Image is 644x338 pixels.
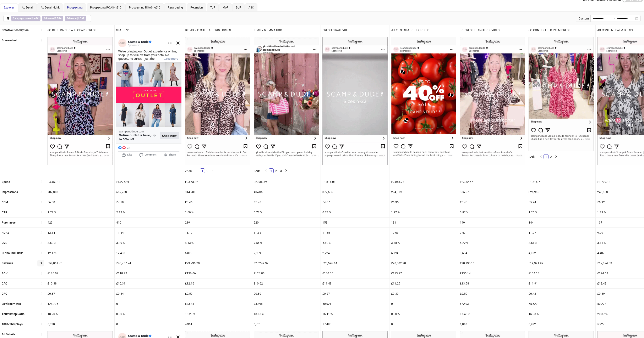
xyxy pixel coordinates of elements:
[183,197,252,207] div: £8.46
[321,268,389,278] div: £130.36
[11,16,40,21] span: ∋
[285,169,287,172] span: right
[200,169,205,173] a: 1
[389,25,458,35] div: JULY-ESS-STATIC-TEXT-ONLY
[129,6,160,9] span: Prospecting ROAS > £10
[264,168,269,173] li: Previous Page
[183,299,252,309] div: 57,584
[389,218,458,227] div: 181
[529,37,594,151] img: Screenshot 120229117933920005
[527,248,595,258] div: 4,102
[527,289,595,299] div: £0.42
[321,177,389,187] div: £1,814.08
[46,207,114,217] div: 1.72 %
[115,278,183,288] div: £10.31
[321,197,389,207] div: £4.87
[458,299,527,309] div: 67,403
[254,37,319,165] img: Screenshot 120229096057850005
[46,299,114,309] div: 128,705
[321,258,389,268] div: £20,596.14
[115,299,183,309] div: 0
[254,169,260,173] span: 3 Ads
[39,282,42,285] span: sort-ascending
[39,29,42,32] span: sort-ascending
[389,228,458,238] div: 10.03
[252,258,321,268] div: £27,249.32
[389,248,458,258] div: 5,194
[46,309,114,319] div: 18.20 %
[2,201,8,204] b: CPM
[279,168,284,173] li: 3
[252,187,321,197] div: 404,360
[185,37,250,165] img: Screenshot 120228629552440005
[527,228,595,238] div: 11.27
[284,168,289,173] button: right
[576,15,590,22] div: Custom
[183,268,252,278] div: £136.06
[205,168,210,173] li: 2
[210,6,215,9] span: ToF
[321,187,389,197] div: 372,685
[321,278,389,288] div: £11.48
[458,258,527,268] div: £20,135.13
[183,289,252,299] div: £0.50
[67,6,83,9] span: Prospecting
[200,168,205,173] li: 1
[115,218,183,227] div: 410
[540,155,542,158] span: left
[115,248,183,258] div: 12,433
[205,169,210,173] a: 2
[34,17,39,20] b: ASC
[322,37,388,165] img: Screenshot 120225798249730005
[2,292,7,295] b: CPC
[460,37,525,165] img: Screenshot 120228629552450005
[389,278,458,288] div: £11.29
[458,248,527,258] div: 3,534
[458,228,527,238] div: 9.67
[196,169,199,172] span: left
[39,312,42,315] span: sort-ascending
[46,319,114,329] div: 6,828
[183,319,252,329] div: 4,361
[7,17,10,20] span: filter
[42,16,63,21] span: ∌
[2,322,23,326] b: 100% Thruplays
[527,268,595,278] div: £134.18
[389,207,458,217] div: 1.77 %
[529,155,535,158] span: 2 Ads
[3,15,91,22] button: Campaign name ∋ ASCAd name ∌ DPAAd name ∌ CAT
[389,268,458,278] div: £113.27
[183,248,252,258] div: 5,309
[389,177,458,187] div: £2,043.77
[39,201,42,203] span: sort-ascending
[183,207,252,217] div: 1.69 %
[389,187,458,197] div: 294,019
[269,168,274,173] li: 1
[252,218,321,227] div: 220
[115,319,183,329] div: 0
[2,251,23,255] b: Outbound Clicks
[46,238,114,248] div: 3.52 %
[4,6,14,9] span: Explorer
[544,154,549,159] li: 1
[553,154,558,159] li: Next Page
[116,37,181,158] img: Screenshot 120219994823210005
[39,272,42,275] span: sort-ascending
[527,177,595,187] div: £1,714.71
[391,37,456,165] img: Screenshot 120230109602850005
[39,231,42,234] span: sort-ascending
[458,25,527,35] div: JO-DRESS-TRANSITION-VIDEO
[553,154,558,159] button: right
[183,309,252,319] div: 18.29 %
[252,299,321,309] div: 73,498
[46,278,114,288] div: £10.38
[252,319,321,329] div: 6,701
[115,197,183,207] div: £7.19
[210,168,215,173] button: right
[115,268,183,278] div: £118.92
[539,154,544,159] li: Previous Page
[527,309,595,319] div: 16.98 %
[527,258,595,268] div: £19,321.99
[46,25,114,35] div: JO-BLUE-RAINBOW-LEOPARD-DRESS
[527,238,595,248] div: 3.51 %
